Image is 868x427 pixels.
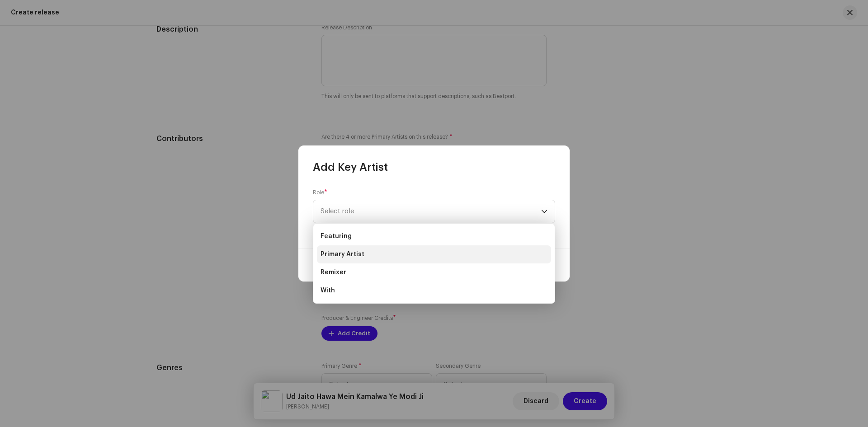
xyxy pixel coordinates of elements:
span: Featuring [321,232,352,241]
ul: Option List [313,224,555,303]
span: With [321,286,335,295]
li: Remixer [317,263,551,282]
div: dropdown trigger [541,200,547,223]
li: Featuring [317,227,551,245]
span: Remixer [321,268,346,277]
span: Add Key Artist [313,160,388,174]
span: Primary Artist [321,250,364,259]
label: Role [313,189,327,196]
li: With [317,282,551,300]
li: Primary Artist [317,245,551,263]
span: Select role [321,200,541,223]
